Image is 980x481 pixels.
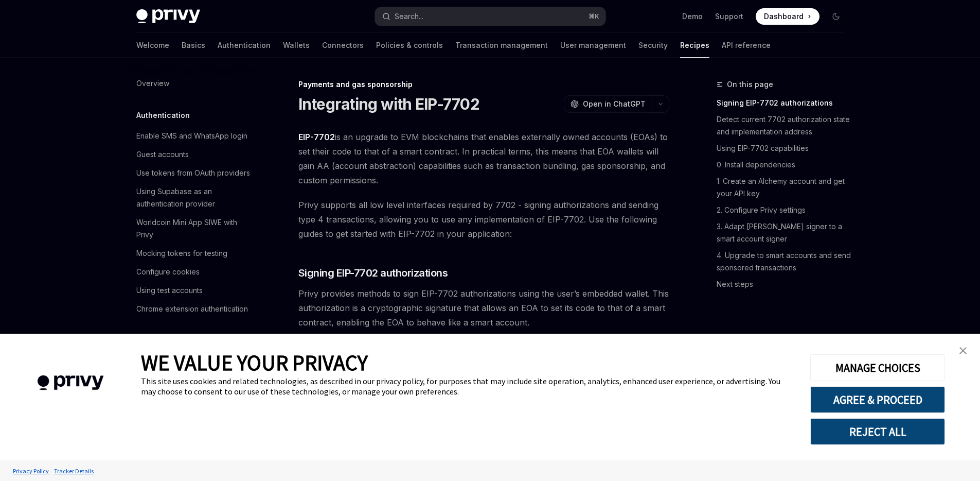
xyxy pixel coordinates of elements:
[298,286,669,330] span: Privy provides methods to sign EIP-7702 authorizations using the user’s embedded wallet. This aut...
[128,74,260,93] a: Overview
[136,77,169,90] div: Overview
[298,198,669,241] span: Privy supports all low level interfaces required by 7702 - signing authorizations and sending typ...
[128,182,260,213] a: Using Supabase as an authentication provider
[136,284,203,297] div: Using test accounts
[298,95,479,113] h1: Integrating with EIP-7702
[717,140,852,157] a: Using EIP-7702 capabilities
[722,33,771,58] a: API reference
[583,99,646,109] span: Open in ChatGPT
[560,33,626,58] a: User management
[717,95,852,111] a: Signing EIP-7702 authorizations
[717,157,852,173] a: 0. Install dependencies
[136,247,227,260] div: Mocking tokens for testing
[136,167,250,179] div: Use tokens from OAuth providers
[136,33,169,58] a: Welcome
[589,12,599,21] span: ⌘ K
[283,33,310,58] a: Wallets
[564,95,652,113] button: Open in ChatGPT
[828,8,844,25] button: Toggle dark mode
[218,33,271,58] a: Authentication
[128,213,260,244] a: Worldcoin Mini App SIWE with Privy
[128,281,260,300] a: Using test accounts
[810,386,945,413] button: AGREE & PROCEED
[375,7,605,26] button: Search...⌘K
[682,11,703,22] a: Demo
[810,418,945,445] button: REJECT ALL
[298,132,335,143] a: EIP-7702
[717,173,852,202] a: 1. Create an Alchemy account and get your API key
[128,164,260,182] a: Use tokens from OAuth providers
[717,111,852,140] a: Detect current 7702 authorization state and implementation address
[395,10,423,23] div: Search...
[764,11,804,22] span: Dashboard
[298,130,669,187] span: is an upgrade to EVM blockchains that enables externally owned accounts (EOAs) to set their code ...
[141,376,795,397] div: This site uses cookies and related technologies, as described in our privacy policy, for purposes...
[136,148,189,161] div: Guest accounts
[141,349,368,376] span: WE VALUE YOUR PRIVACY
[455,33,548,58] a: Transaction management
[680,33,709,58] a: Recipes
[810,354,945,381] button: MANAGE CHOICES
[717,202,852,218] a: 2. Configure Privy settings
[376,33,443,58] a: Policies & controls
[322,33,364,58] a: Connectors
[717,276,852,293] a: Next steps
[727,78,773,91] span: On this page
[298,266,448,280] span: Signing EIP-7702 authorizations
[10,462,51,480] a: Privacy Policy
[182,33,205,58] a: Basics
[136,185,254,210] div: Using Supabase as an authentication provider
[638,33,668,58] a: Security
[959,347,967,354] img: close banner
[15,360,126,405] img: company logo
[717,218,852,247] a: 3. Adapt [PERSON_NAME] signer to a smart account signer
[136,9,200,24] img: dark logo
[136,216,254,241] div: Worldcoin Mini App SIWE with Privy
[128,263,260,281] a: Configure cookies
[136,266,200,278] div: Configure cookies
[715,11,743,22] a: Support
[128,244,260,263] a: Mocking tokens for testing
[128,145,260,164] a: Guest accounts
[953,340,973,361] a: close banner
[717,247,852,276] a: 4. Upgrade to smart accounts and send sponsored transactions
[136,303,248,315] div: Chrome extension authentication
[298,79,669,90] div: Payments and gas sponsorship
[128,300,260,318] a: Chrome extension authentication
[128,127,260,145] a: Enable SMS and WhatsApp login
[136,109,190,122] h5: Authentication
[756,8,819,25] a: Dashboard
[51,462,96,480] a: Tracker Details
[136,130,247,142] div: Enable SMS and WhatsApp login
